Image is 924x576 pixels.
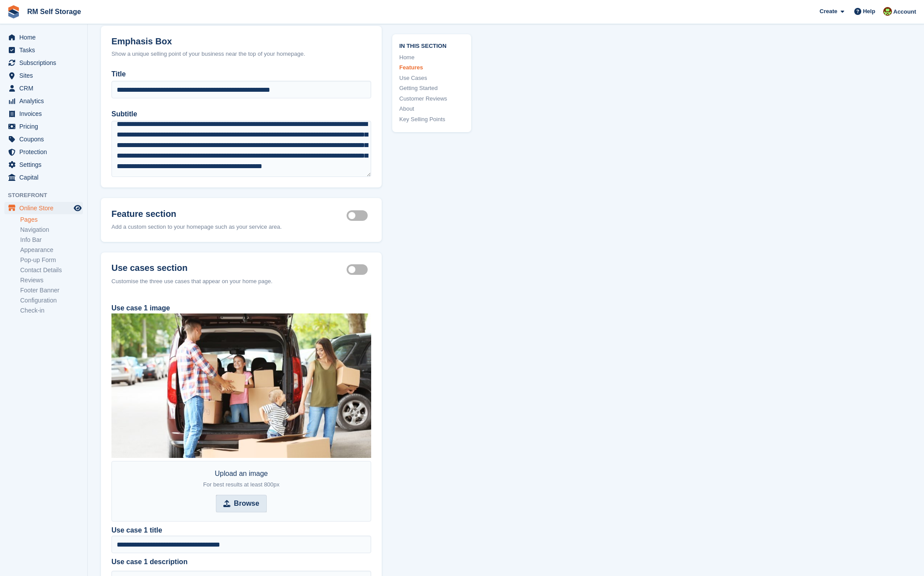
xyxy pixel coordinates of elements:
[19,146,72,158] span: Protection
[7,5,20,18] img: stora-icon-8386f47178a22dfd0bd8f6a31ec36ba5ce8667c1dd55bd0f319d3a0aa187defe.svg
[19,82,72,94] span: CRM
[111,313,371,458] img: moving-house-or-business.jpg
[111,69,371,79] label: Title
[111,209,347,219] h2: Feature section
[893,7,916,16] span: Account
[20,256,83,264] a: Pop-up Form
[4,202,83,214] a: menu
[19,158,72,171] span: Settings
[399,74,464,83] a: Use Cases
[19,57,72,69] span: Subscriptions
[216,495,267,512] input: Browse
[19,44,72,56] span: Tasks
[883,7,892,16] img: Kameron Valleley
[19,133,72,145] span: Coupons
[4,31,83,43] a: menu
[19,31,72,43] span: Home
[19,202,72,214] span: Online Store
[4,108,83,120] a: menu
[4,82,83,94] a: menu
[203,468,279,490] div: Upload an image
[111,557,371,567] label: Use case 1 description
[4,133,83,145] a: menu
[399,104,464,113] a: About
[20,286,83,295] a: Footer Banner
[399,84,464,93] a: Getting Started
[203,481,279,488] span: For best results at least 800px
[820,7,837,16] span: Create
[20,276,83,284] a: Reviews
[399,53,464,62] a: Home
[19,69,72,82] span: Sites
[4,158,83,171] a: menu
[20,226,83,234] a: Navigation
[234,498,259,509] strong: Browse
[20,266,83,274] a: Contact Details
[347,269,371,270] label: Use cases section active
[4,44,83,56] a: menu
[20,246,83,254] a: Appearance
[399,63,464,72] a: Features
[399,94,464,103] a: Customer Reviews
[399,41,464,50] span: In this section
[111,50,371,58] div: Show a unique selling point of your business near the top of your homepage.
[111,304,170,312] label: Use case 1 image
[8,191,87,200] span: Storefront
[19,120,72,133] span: Pricing
[111,223,371,231] div: Add a custom section to your homepage such as your service area.
[4,171,83,184] a: menu
[20,216,83,224] a: Pages
[72,203,83,213] a: Preview store
[111,36,371,47] h2: Emphasis Box
[19,95,72,107] span: Analytics
[19,171,72,184] span: Capital
[399,115,464,124] a: Key Selling Points
[4,146,83,158] a: menu
[24,4,85,19] a: RM Self Storage
[4,57,83,69] a: menu
[111,525,162,536] label: Use case 1 title
[19,108,72,120] span: Invoices
[20,306,83,315] a: Check-in
[111,277,371,286] div: Customise the three use cases that appear on your home page.
[863,7,875,16] span: Help
[111,109,371,119] label: Subtitle
[20,236,83,244] a: Info Bar
[20,296,83,305] a: Configuration
[4,69,83,82] a: menu
[4,95,83,107] a: menu
[4,120,83,133] a: menu
[347,215,371,216] label: Feature section active
[111,263,347,274] h2: Use cases section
